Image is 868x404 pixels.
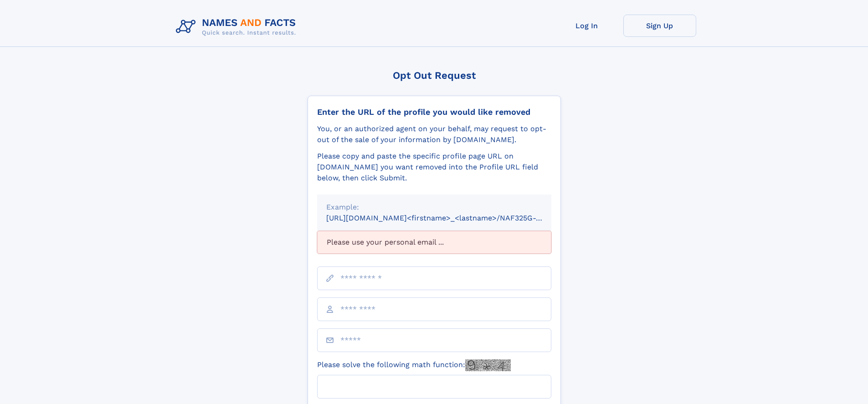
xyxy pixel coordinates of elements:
div: Opt Out Request [308,70,561,81]
div: You, or an authorized agent on your behalf, may request to opt-out of the sale of your informatio... [317,123,551,145]
label: Please solve the following math function: [317,359,511,371]
div: Enter the URL of the profile you would like removed [317,107,551,117]
div: Example: [326,202,542,213]
small: [URL][DOMAIN_NAME]<firstname>_<lastname>/NAF325G-xxxxxxxx [326,214,569,222]
a: Log In [550,15,623,37]
div: Please use your personal email ... [317,231,551,254]
a: Sign Up [623,15,696,37]
img: Logo Names and Facts [172,15,303,39]
div: Please copy and paste the specific profile page URL on [DOMAIN_NAME] you want removed into the Pr... [317,151,551,184]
